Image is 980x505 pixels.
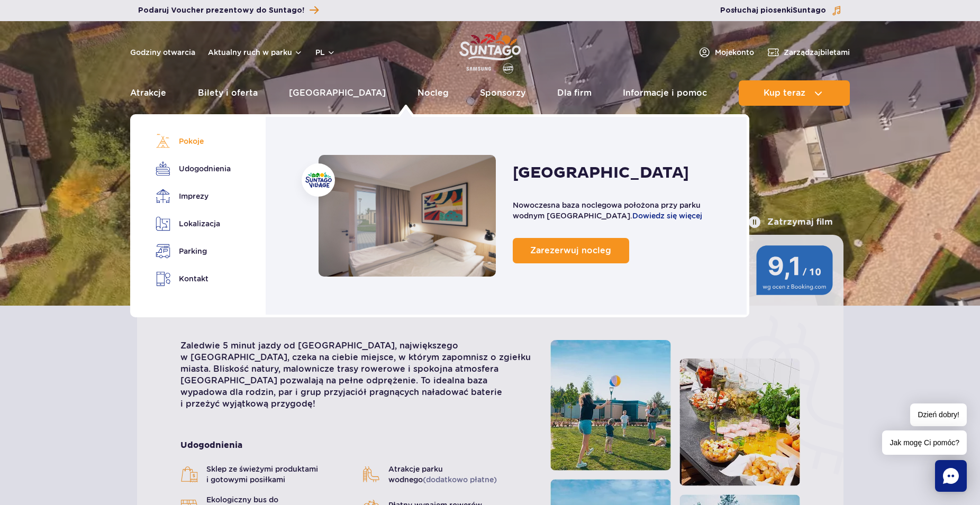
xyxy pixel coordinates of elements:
[935,460,967,492] div: Chat
[632,212,702,220] a: Dowiedz się więcej
[764,88,805,98] span: Kup teraz
[784,47,850,58] span: Zarządzaj biletami
[156,244,227,259] a: Parking
[418,80,449,106] a: Nocleg
[289,80,386,106] a: [GEOGRAPHIC_DATA]
[882,430,967,455] span: Jak mogę Ci pomóc?
[910,403,967,426] span: Dzień dobry!
[208,48,303,57] button: Aktualny ruch w parku
[156,216,227,231] a: Lokalizacja
[156,134,227,149] a: Pokoje
[319,155,496,277] a: Nocleg
[130,47,195,58] a: Godziny otwarcia
[513,238,629,263] a: Zarezerwuj nocleg
[623,80,707,106] a: Informacje i pomoc
[156,189,227,204] a: Imprezy
[530,245,611,255] span: Zarezerwuj nocleg
[715,47,754,58] span: Moje konto
[513,200,725,221] p: Nowoczesna baza noclegowa położona przy parku wodnym [GEOGRAPHIC_DATA].
[156,161,227,176] a: Udogodnienia
[739,80,850,106] button: Kup teraz
[767,46,850,59] a: Zarządzajbiletami
[480,80,525,106] a: Sponsorzy
[198,80,258,106] a: Bilety i oferta
[698,46,754,59] a: Mojekonto
[315,47,335,58] button: pl
[557,80,592,106] a: Dla firm
[130,80,166,106] a: Atrakcje
[156,271,227,287] a: Kontakt
[305,172,332,188] img: Suntago
[513,163,689,183] h2: [GEOGRAPHIC_DATA]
